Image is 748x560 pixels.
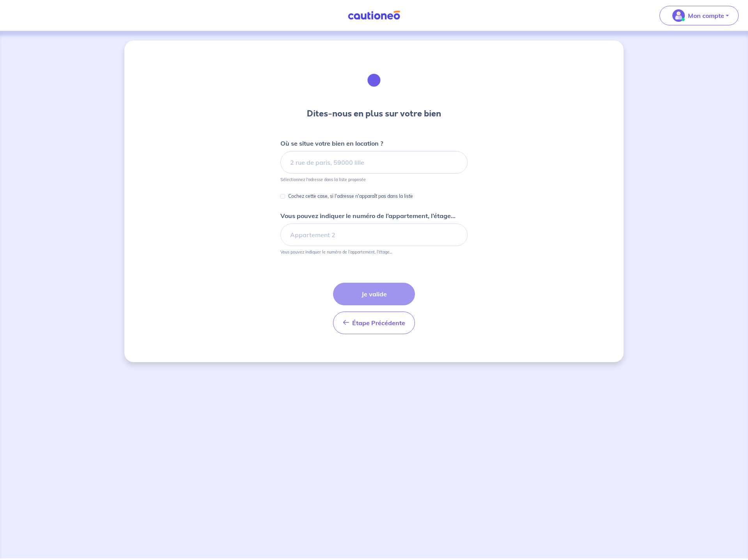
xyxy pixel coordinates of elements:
[280,177,366,182] p: Sélectionnez l'adresse dans la liste proposée
[672,9,685,22] img: illu_account_valid_menu.svg
[280,151,468,174] input: 2 rue de paris, 59000 lille
[688,11,724,20] p: Mon compte
[353,59,395,101] img: illu_houses.svg
[280,139,383,148] p: Où se situe votre bien en location ?
[280,224,468,246] input: Appartement 2
[333,312,415,334] button: Étape Précédente
[352,319,405,327] span: Étape Précédente
[659,6,739,25] button: illu_account_valid_menu.svgMon compte
[307,107,441,120] h3: Dites-nous en plus sur votre bien
[280,211,456,220] p: Vous pouvez indiquer le numéro de l’appartement, l’étage...
[345,11,403,20] img: Cautioneo
[280,249,392,255] p: Vous pouvez indiquer le numéro de l’appartement, l’étage...
[288,192,413,201] p: Cochez cette case, si l'adresse n'apparaît pas dans la liste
